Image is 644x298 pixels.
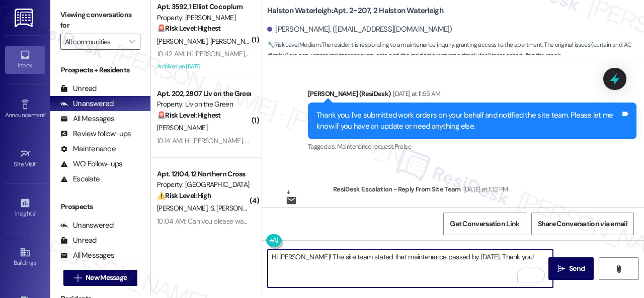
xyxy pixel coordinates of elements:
[461,184,508,194] div: [DATE] at 1:32 PM
[129,38,135,46] i: 
[5,46,45,73] a: Inbox
[267,24,452,35] div: [PERSON_NAME]. ([EMAIL_ADDRESS][DOMAIN_NAME])
[333,184,606,198] div: ResiDesk Escalation - Reply From Site Team
[157,13,250,23] div: Property: [PERSON_NAME]
[50,202,150,212] div: Prospects
[157,191,211,200] strong: ⚠️ Risk Level: High
[74,274,82,282] i: 
[45,110,46,117] span: •
[60,144,116,154] div: Maintenance
[548,257,594,280] button: Send
[286,206,325,238] div: Email escalation reply
[5,244,45,271] a: Buildings
[267,40,644,61] span: : The resident is responding to a maintenance inquiry, granting access to the apartment. The orig...
[157,217,311,226] div: 10:04 AM: Can you please wave that late fees please
[316,110,620,132] div: Thank you. I've submitted work orders on your behalf and notified the site team. Please let me kn...
[157,179,250,190] div: Property: [GEOGRAPHIC_DATA]
[36,159,38,166] span: •
[157,123,207,132] span: [PERSON_NAME]
[60,83,97,94] div: Unread
[394,142,411,151] span: Praise
[157,37,210,46] span: [PERSON_NAME]
[60,7,140,34] label: Viewing conversations for
[60,220,114,231] div: Unanswered
[157,111,221,120] strong: 🚨 Risk Level: Highest
[268,250,553,287] textarea: To enrich screen reader interactions, please activate Accessibility in Grammarly extension settings
[210,204,270,213] span: S. [PERSON_NAME]
[15,9,35,27] img: ResiDesk Logo
[337,142,394,151] span: Maintenance request ,
[557,265,565,273] i: 
[157,204,210,213] span: [PERSON_NAME]
[450,219,519,229] span: Get Conversation Link
[5,194,45,222] a: Insights •
[308,139,636,154] div: Tagged as:
[50,65,150,75] div: Prospects + Residents
[569,263,585,274] span: Send
[308,88,636,103] div: [PERSON_NAME] (ResiDesk)
[60,235,97,246] div: Unread
[157,49,458,58] div: 10:42 AM: Hi [PERSON_NAME], thanks for your messages, we most likely won't be renewing here though.
[157,24,221,33] strong: 🚨 Risk Level: Highest
[157,2,250,12] div: Apt. 3592, 1 Elliot Cocoplum
[60,114,114,124] div: All Messages
[65,34,124,50] input: All communities
[615,265,622,273] i: 
[538,219,627,229] span: Share Conversation via email
[342,206,597,248] div: ResiDesk escalation reply -> Please handle. Maintenance will be passing by [PERSON_NAME] |Propert...
[5,145,45,172] a: Site Visit •
[157,88,250,99] div: Apt. 202, 2807 Liv on the Green
[35,209,36,216] span: •
[60,174,100,184] div: Escalate
[157,99,250,110] div: Property: Liv on the Green
[60,250,114,261] div: All Messages
[390,88,440,99] div: [DATE] at 11:55 AM
[63,270,138,286] button: New Message
[60,129,131,139] div: Review follow-ups
[531,213,634,235] button: Share Conversation via email
[267,6,443,16] b: Halston Waterleigh: Apt. 2~207, 2 Halston Waterleigh
[210,37,264,46] span: [PERSON_NAME]
[86,272,127,283] span: New Message
[267,41,320,49] strong: 🔧 Risk Level: Medium
[60,159,122,169] div: WO Follow-ups
[157,169,250,179] div: Apt. 12104, 12 Northern Cross
[443,213,526,235] button: Get Conversation Link
[60,98,114,109] div: Unanswered
[156,60,251,73] div: Archived on [DATE]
